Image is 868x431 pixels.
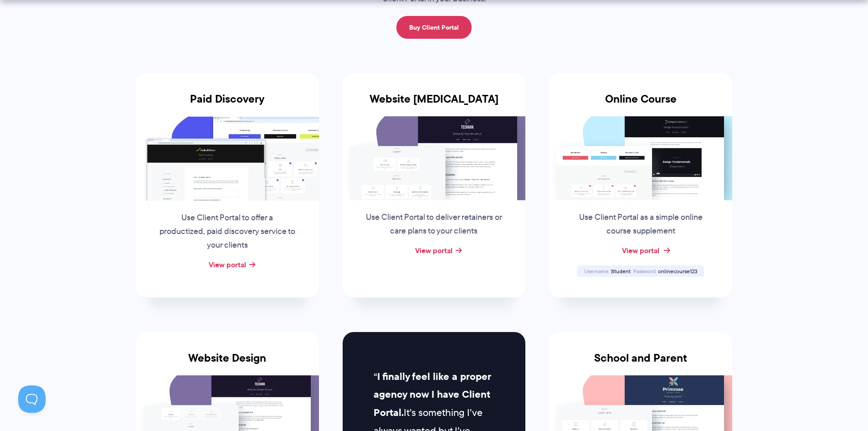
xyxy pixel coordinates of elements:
[136,352,319,375] h3: Website Design
[365,211,503,238] p: Use Client Portal to deliver retainers or care plans to your clients
[374,369,491,421] strong: I finally feel like a proper agency now I have Client Portal.
[633,267,657,275] span: Password
[658,267,697,275] span: onlinecourse123
[549,352,732,375] h3: School and Parent
[415,245,452,256] a: View portal
[158,211,297,252] p: Use Client Portal to offer a productized, paid discovery service to your clients
[136,93,319,116] h3: Paid Discovery
[18,385,46,413] iframe: Toggle Customer Support
[396,16,472,39] a: Buy Client Portal
[209,259,246,270] a: View portal
[622,245,659,256] a: View portal
[343,93,526,116] h3: Website [MEDICAL_DATA]
[571,211,710,238] p: Use Client Portal as a simple online course supplement
[584,267,610,275] span: Username
[549,93,732,116] h3: Online Course
[611,267,631,275] span: Student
